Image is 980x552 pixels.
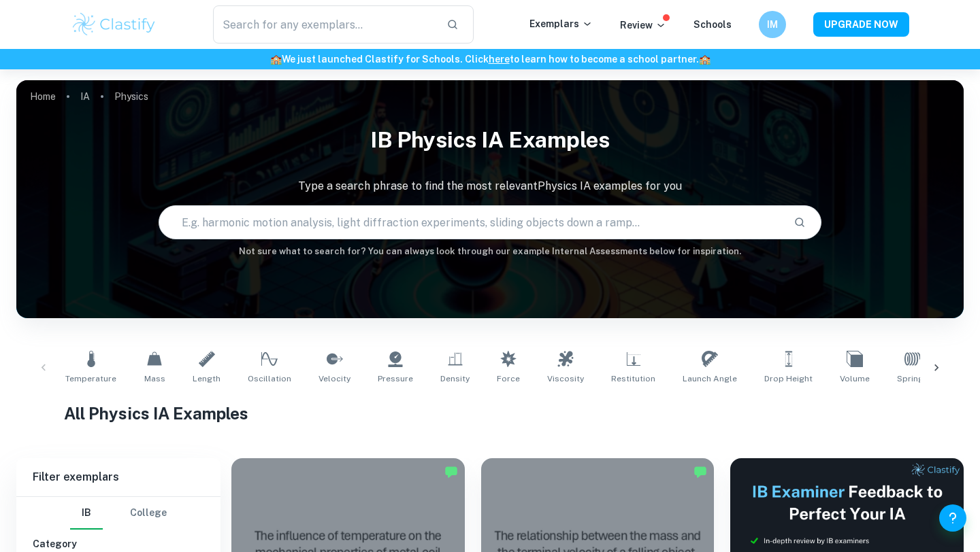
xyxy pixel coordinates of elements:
span: Drop Height [764,373,813,385]
h1: IB Physics IA examples [16,118,964,162]
h6: IM [765,17,781,32]
span: Velocity [318,373,350,385]
a: Schools [693,19,732,30]
span: Volume [840,373,870,385]
h6: Filter exemplars [16,458,220,496]
h6: Not sure what to search for? You can always look through our example Internal Assessments below f... [16,245,964,258]
button: UPGRADE NOW [813,12,909,37]
button: IM [759,11,786,38]
h1: All Physics IA Examples [64,401,917,426]
h6: We just launched Clastify for Schools. Click to learn how to become a school partner. [3,52,977,67]
span: Oscillation [248,373,291,385]
a: IA [80,87,90,106]
span: Force [497,373,520,385]
a: Home [30,87,56,106]
span: 🏫 [699,54,710,65]
span: Mass [144,373,165,385]
button: Search [788,211,811,234]
p: Exemplars [529,16,593,31]
input: Search for any exemplars... [213,5,436,44]
img: Clastify logo [71,11,157,38]
span: Temperature [65,373,116,385]
img: Marked [444,465,458,479]
button: IB [70,497,103,530]
span: Length [193,373,220,385]
img: Marked [693,465,707,479]
p: Review [620,18,666,33]
div: Filter type choice [70,497,167,530]
span: Density [440,373,470,385]
span: Viscosity [547,373,584,385]
a: here [489,54,510,65]
h6: Category [33,536,204,551]
p: Type a search phrase to find the most relevant Physics IA examples for you [16,178,964,194]
span: Launch Angle [683,373,737,385]
span: 🏫 [270,54,282,65]
input: E.g. harmonic motion analysis, light diffraction experiments, sliding objects down a ramp... [159,203,783,241]
span: Restitution [611,373,655,385]
span: Springs [897,373,928,385]
button: College [130,497,167,530]
p: Physics [114,89,148,104]
span: Pressure [378,373,413,385]
button: Help and Feedback [939,504,966,532]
